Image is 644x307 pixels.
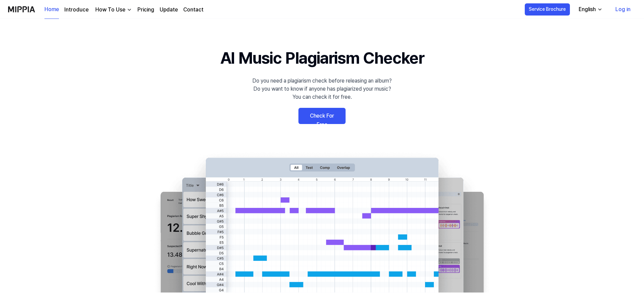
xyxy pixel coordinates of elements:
div: English [577,5,597,13]
h1: AI Music Plagiarism Checker [220,46,424,70]
button: How To Use [94,6,132,14]
a: Check For Free [298,108,346,124]
div: Do you need a plagiarism check before releasing an album? Do you want to know if anyone has plagi... [252,77,392,101]
a: Home [44,0,59,19]
a: Pricing [137,6,154,14]
div: How To Use [94,6,127,14]
button: English [573,3,607,16]
img: down [127,7,132,12]
a: Introduce [64,6,89,14]
a: Contact [183,6,203,14]
button: Service Brochure [525,3,570,16]
img: main Image [147,151,497,293]
a: Update [160,6,178,14]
